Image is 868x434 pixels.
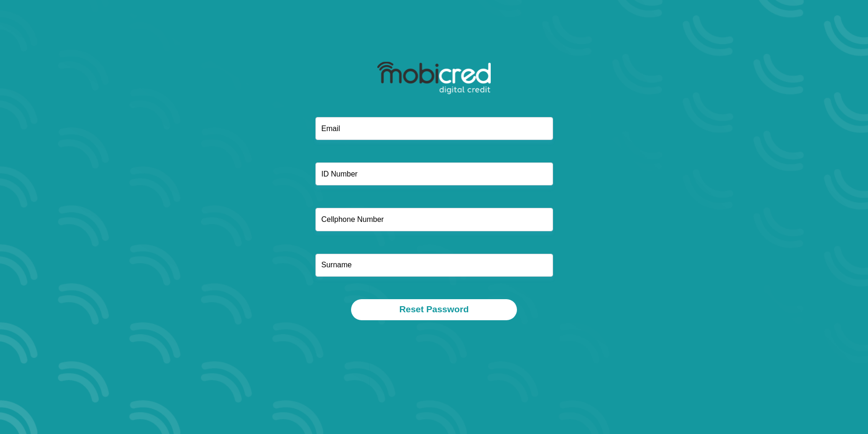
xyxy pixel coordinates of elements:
[351,299,517,320] button: Reset Password
[315,254,553,277] input: Surname
[315,162,553,185] input: ID Number
[315,117,553,140] input: Email
[315,208,553,231] input: Cellphone Number
[377,62,490,95] img: mobicred logo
